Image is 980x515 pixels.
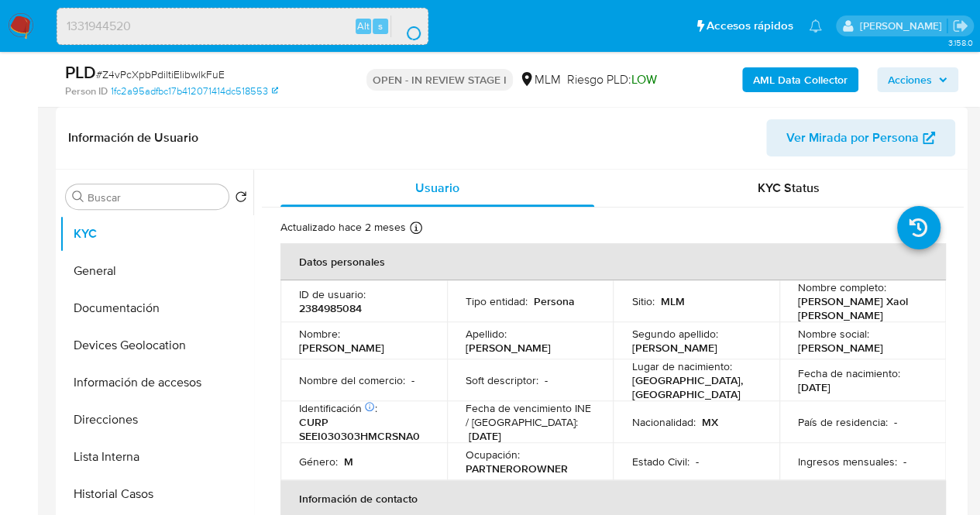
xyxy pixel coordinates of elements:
a: 1fc2a95adfbc17b412071414dc518553 [111,84,278,98]
span: Usuario [415,179,459,197]
button: Ver Mirada por Persona [766,119,955,156]
span: Alt [357,19,370,33]
th: Datos personales [280,243,946,280]
p: Lugar de nacimiento : [631,359,731,373]
span: # Z4vPcXpbPdiltiEIibwlkFuE [96,67,225,82]
p: [PERSON_NAME] [299,341,384,355]
b: Person ID [65,84,108,98]
p: - [894,415,897,429]
a: Notificaciones [809,19,822,33]
button: Devices Geolocation [60,327,253,364]
b: AML Data Collector [753,67,848,92]
p: Estado Civil : [631,455,689,469]
p: M [344,455,353,469]
p: Nombre social : [798,327,869,341]
a: Salir [952,18,968,34]
p: [PERSON_NAME] [798,341,883,355]
p: CURP SEEI030303HMCRSNA0 [299,415,422,443]
span: LOW [631,70,657,88]
p: - [695,455,698,469]
button: Direcciones [60,401,253,438]
button: AML Data Collector [742,67,858,92]
span: 3.158.0 [947,36,972,49]
button: Buscar [72,191,84,203]
p: Fecha de vencimiento INE / [GEOGRAPHIC_DATA] : [466,401,595,429]
p: [PERSON_NAME] [631,341,717,355]
p: PARTNEROROWNER [466,462,568,476]
span: Acciones [888,67,932,92]
p: Apellido : [466,327,507,341]
p: - [903,455,906,469]
input: Buscar [88,191,222,204]
p: - [545,373,548,387]
p: País de residencia : [798,415,888,429]
p: Ocupación : [466,448,520,462]
p: Nombre del comercio : [299,373,405,387]
button: Información de accesos [60,364,253,401]
b: PLD [65,60,96,84]
p: [PERSON_NAME] [466,341,551,355]
span: KYC Status [758,179,820,197]
p: Soft descriptor : [466,373,538,387]
span: Ver Mirada por Persona [786,119,919,156]
p: [DATE] [798,380,830,394]
span: s [378,19,383,33]
button: General [60,252,253,290]
p: Tipo entidad : [466,294,528,308]
p: [DATE] [469,429,501,443]
p: - [411,373,414,387]
p: [PERSON_NAME] Xaol [PERSON_NAME] [798,294,921,322]
div: MLM [519,71,561,88]
p: Ingresos mensuales : [798,455,897,469]
button: KYC [60,215,253,252]
p: MLM [660,294,684,308]
p: [GEOGRAPHIC_DATA], [GEOGRAPHIC_DATA] [631,373,755,401]
p: Género : [299,455,338,469]
p: ID de usuario : [299,287,366,301]
p: Nombre completo : [798,280,886,294]
p: Fecha de nacimiento : [798,366,900,380]
h1: Información de Usuario [68,130,198,146]
p: Sitio : [631,294,654,308]
p: OPEN - IN REVIEW STAGE I [366,69,513,91]
button: Documentación [60,290,253,327]
p: Segundo apellido : [631,327,717,341]
p: Persona [534,294,575,308]
button: search-icon [390,15,422,37]
p: Nacionalidad : [631,415,695,429]
button: Historial Casos [60,476,253,513]
button: Volver al orden por defecto [235,191,247,208]
button: Acciones [877,67,958,92]
button: Lista Interna [60,438,253,476]
p: Actualizado hace 2 meses [280,220,406,235]
input: Buscar usuario o caso... [57,16,428,36]
p: 2384985084 [299,301,362,315]
p: MX [701,415,717,429]
span: Riesgo PLD: [567,71,657,88]
span: Accesos rápidos [707,18,793,34]
p: Nombre : [299,327,340,341]
p: Identificación : [299,401,377,415]
p: nancy.sanchezgarcia@mercadolibre.com.mx [859,19,947,33]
